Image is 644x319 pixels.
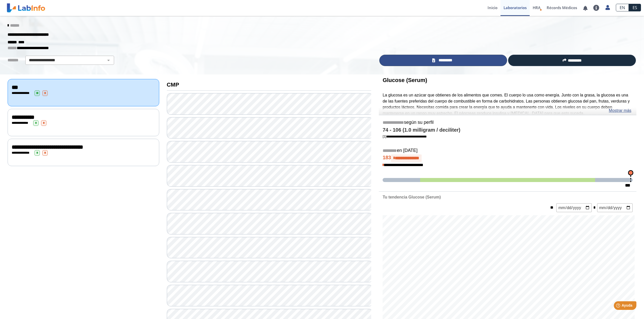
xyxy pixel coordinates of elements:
[599,299,638,313] iframe: Help widget launcher
[383,127,633,133] h4: 74 - 106 (1.0 milligram / deciliter)
[533,5,541,10] span: HRA
[616,4,629,11] a: EN
[167,82,179,88] b: CMP
[383,77,427,83] b: Glucose (Serum)
[609,108,631,114] a: Mostrar más
[383,134,427,138] a: [1]
[556,203,592,212] input: mm/dd/yyyy
[383,148,633,154] h5: en [DATE]
[383,92,633,116] p: La glucosa es un azúcar que obtienes de los alimentos que comes. El cuerpo lo usa como energía. J...
[383,195,441,199] b: Tu tendencia Glucose (Serum)
[383,120,633,126] h5: según su perfil
[597,203,633,212] input: mm/dd/yyyy
[383,154,633,162] h4: 183
[629,4,641,11] a: ES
